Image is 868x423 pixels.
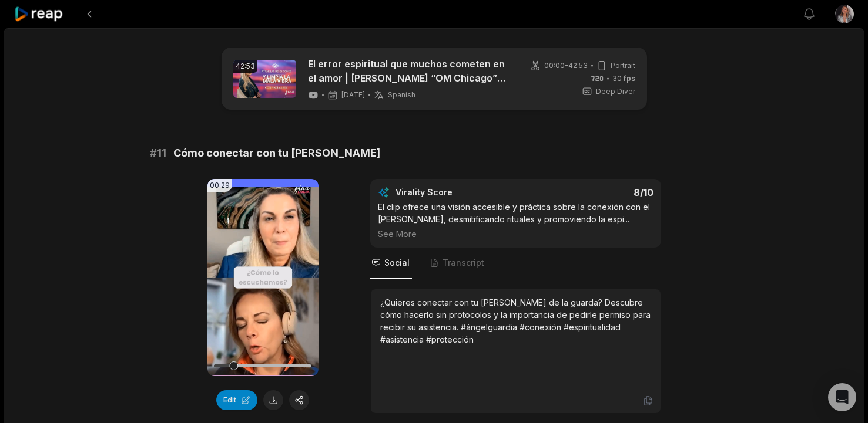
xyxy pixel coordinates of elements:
span: 00:00 - 42:53 [544,60,588,71]
span: Deep Diver [596,86,635,97]
span: 30 [612,73,635,84]
nav: Tabs [370,248,661,279]
div: Virality Score [396,187,522,198]
div: Open Intercom Messenger [828,383,856,411]
span: Cómo conectar con tu [PERSON_NAME] [173,145,380,161]
div: El clip ofrece una visión accesible y práctica sobre la conexión con el [PERSON_NAME], desmitific... [378,201,653,240]
span: # 11 [150,145,166,161]
span: Portrait [611,60,635,71]
span: fps [624,74,635,83]
span: Social [384,257,410,269]
div: See More [378,228,653,240]
a: El error espiritual que muchos cometen en el amor | [PERSON_NAME] “OM Chicago” en Ginalogía [308,57,511,85]
div: ¿Quieres conectar con tu [PERSON_NAME] de la guarda? Descubre cómo hacerlo sin protocolos y la im... [380,296,651,346]
div: 8 /10 [527,187,653,198]
span: [DATE] [341,90,365,100]
span: Spanish [388,90,415,100]
button: Edit [216,390,257,410]
video: Your browser does not support mp4 format. [207,179,319,376]
span: Transcript [443,257,484,269]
